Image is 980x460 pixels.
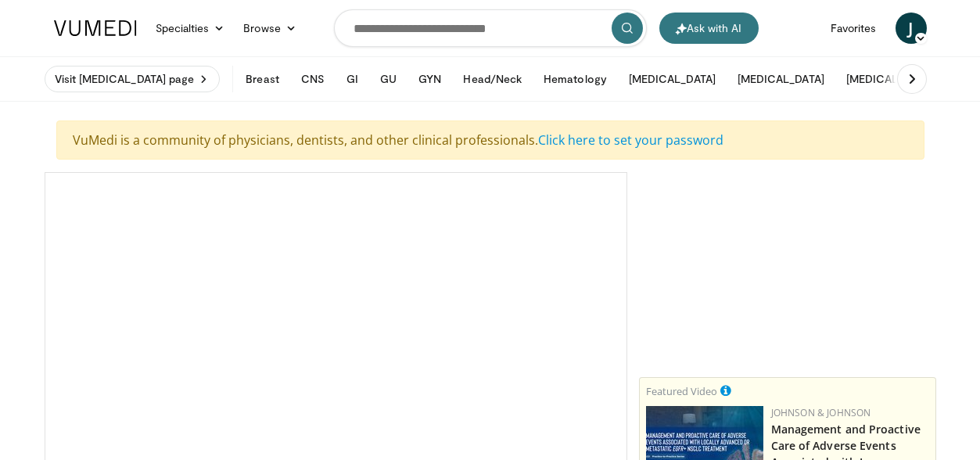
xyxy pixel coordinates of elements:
[619,63,725,95] button: [MEDICAL_DATA]
[234,13,306,44] a: Browse
[56,120,924,160] div: VuMedi is a community of physicians, dentists, and other clinical professionals.
[146,13,235,44] a: Specialties
[236,63,288,95] button: Breast
[771,406,871,419] a: Johnson & Johnson
[334,9,647,47] input: Search topics, interventions
[670,172,905,368] iframe: Advertisement
[837,63,942,95] button: [MEDICAL_DATA]
[371,63,406,95] button: GU
[534,63,616,95] button: Hematology
[659,13,759,44] button: Ask with AI
[454,63,531,95] button: Head/Neck
[337,63,368,95] button: GI
[896,13,927,44] a: J
[646,384,717,398] small: Featured Video
[728,63,834,95] button: [MEDICAL_DATA]
[54,20,137,36] img: VuMedi Logo
[538,131,723,149] a: Click here to set your password
[409,63,451,95] button: GYN
[292,63,334,95] button: CNS
[45,66,221,92] a: Visit [MEDICAL_DATA] page
[821,13,886,44] a: Favorites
